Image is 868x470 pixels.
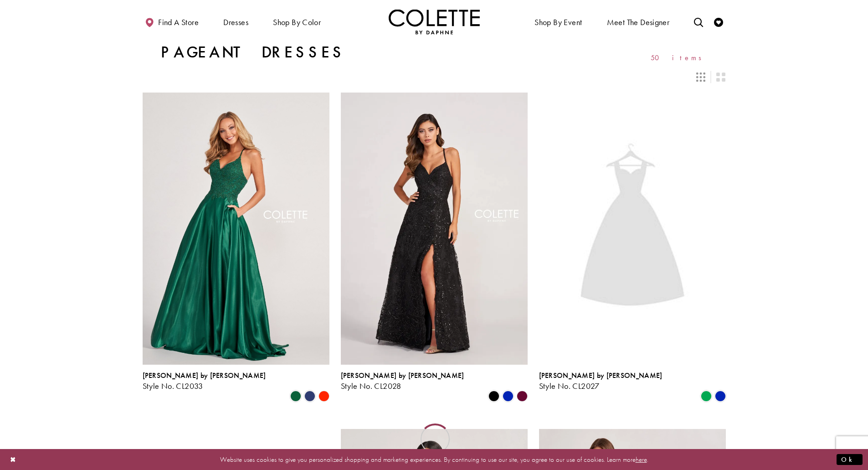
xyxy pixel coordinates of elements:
[143,372,266,391] div: Colette by Daphne Style No. CL2033
[701,391,712,402] i: Emerald
[143,93,329,364] a: Visit Colette by Daphne Style No. CL2033 Page
[143,381,203,391] span: Style No. CL2033
[271,9,323,34] span: Shop by color
[304,391,315,402] i: Navy Blue
[341,381,401,391] span: Style No. CL2028
[539,371,663,380] span: [PERSON_NAME] by [PERSON_NAME]
[290,391,301,402] i: Hunter
[66,453,802,465] p: Website uses cookies to give you personalized shopping and marketing experiences. By continuing t...
[692,9,705,34] a: Toggle search
[273,18,321,27] span: Shop by color
[318,391,329,402] i: Scarlet
[503,391,514,402] i: Royal Blue
[488,391,499,402] i: Black
[539,372,663,391] div: Colette by Daphne Style No. CL2027
[651,54,708,62] span: 50 items
[389,9,480,34] img: Colette by Daphne
[158,18,199,27] span: Find a store
[636,455,647,464] a: here
[715,391,726,402] i: Royal Blue
[539,381,600,391] span: Style No. CL2027
[517,391,528,402] i: Cabernet
[341,372,464,391] div: Colette by Daphne Style No. CL2028
[696,72,705,82] span: Switch layout to 3 columns
[532,9,584,34] span: Shop By Event
[712,9,725,34] a: Check Wishlist
[223,18,248,27] span: Dresses
[143,9,201,34] a: Find a store
[161,43,345,62] h1: Pageant Dresses
[607,18,670,27] span: Meet the designer
[837,454,863,465] button: Submit Dialog
[716,72,725,82] span: Switch layout to 2 columns
[389,9,480,34] a: Visit Home Page
[341,371,464,380] span: [PERSON_NAME] by [PERSON_NAME]
[539,93,726,364] a: Visit Colette by Daphne Style No. CL2027 Page
[221,9,251,34] span: Dresses
[137,67,731,87] div: Layout Controls
[605,9,672,34] a: Meet the designer
[143,371,266,380] span: [PERSON_NAME] by [PERSON_NAME]
[5,451,21,467] button: Close Dialog
[534,18,582,27] span: Shop By Event
[341,93,528,364] a: Visit Colette by Daphne Style No. CL2028 Page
